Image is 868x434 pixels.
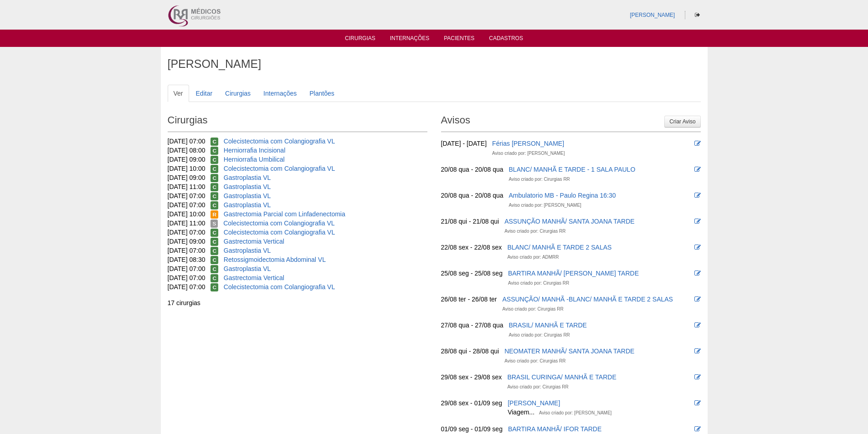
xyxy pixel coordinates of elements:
[441,424,503,434] div: 01/09 seg - 01/09 seg
[509,322,587,329] a: BRASIL/ MANHÃ E TARDE
[664,116,700,128] a: Criar Aviso
[224,256,326,263] a: Retossigmoidectomia Abdominal VL
[694,270,701,276] i: Editar
[694,296,701,302] i: Editar
[441,139,487,148] div: [DATE] - [DATE]
[224,165,335,172] a: Colecistectomia com Colangiografia VL
[390,35,430,44] a: Internações
[224,247,271,254] a: Gastroplastia VL
[508,399,560,407] a: [PERSON_NAME]
[507,373,616,381] a: BRASIL CURINGA/ MANHÃ E TARDE
[168,201,205,209] span: [DATE] 07:00
[489,35,523,44] a: Cadastros
[441,269,503,278] div: 25/08 seg - 25/08 seg
[441,165,503,174] div: 20/08 qua - 20/08 qua
[507,383,568,392] div: Aviso criado por: Cirurgias RR
[492,140,564,147] a: Férias [PERSON_NAME]
[168,165,205,172] span: [DATE] 10:00
[224,201,271,209] a: Gastroplastia VL
[695,12,700,18] i: Sair
[190,85,219,102] a: Editar
[211,256,218,264] span: Confirmada
[509,166,636,173] a: BLANC/ MANHÃ E TARDE - 1 SALA PAULO
[211,165,218,173] span: Confirmada
[441,347,499,356] div: 28/08 qui - 28/08 qui
[211,201,218,209] span: Confirmada
[694,400,701,406] i: Editar
[211,238,218,246] span: Confirmada
[509,175,570,184] div: Aviso criado por: Cirurgias RR
[168,147,205,154] span: [DATE] 08:00
[168,247,205,254] span: [DATE] 07:00
[168,265,205,272] span: [DATE] 07:00
[211,220,218,228] span: Suspensa
[539,408,611,418] div: Aviso criado por: [PERSON_NAME]
[211,156,218,164] span: Confirmada
[211,174,218,182] span: Confirmada
[168,156,205,163] span: [DATE] 09:00
[444,35,474,44] a: Pacientes
[211,229,218,237] span: Confirmada
[345,35,375,44] a: Cirurgias
[168,274,205,281] span: [DATE] 07:00
[168,58,701,70] h1: [PERSON_NAME]
[694,348,701,354] i: Editar
[504,218,635,225] a: ASSUNÇÃO MANHÃ/ SANTA JOANA TARDE
[694,192,701,199] i: Editar
[224,183,271,190] a: Gastroplastia VL
[211,247,218,255] span: Confirmada
[630,12,675,18] a: [PERSON_NAME]
[168,283,205,291] span: [DATE] 07:00
[211,147,218,155] span: Confirmada
[441,243,502,252] div: 22/08 sex - 22/08 sex
[441,191,503,200] div: 20/08 qua - 20/08 qua
[224,174,271,181] a: Gastroplastia VL
[508,425,601,433] a: BARTIRA MANHÃ/ IFOR TARDE
[211,210,218,219] span: Reservada
[257,85,303,102] a: Internações
[504,347,634,355] a: NEOMATER MANHÃ/ SANTA JOANA TARDE
[168,298,427,307] div: 17 cirurgias
[224,238,284,245] a: Gastrectomia Vertical
[224,229,335,236] a: Colecistectomia com Colangiografia VL
[441,295,497,304] div: 26/08 ter - 26/08 ter
[694,166,701,173] i: Editar
[441,111,701,132] h2: Avisos
[694,218,701,225] i: Editar
[224,138,335,145] a: Colecistectomia com Colangiografia VL
[168,238,205,245] span: [DATE] 09:00
[502,305,563,314] div: Aviso criado por: Cirurgias RR
[211,265,218,273] span: Confirmada
[441,321,503,330] div: 27/08 qua - 27/08 qua
[224,147,285,154] a: Herniorrafia Incisional
[168,220,205,227] span: [DATE] 11:00
[504,357,565,366] div: Aviso criado por: Cirurgias RR
[168,229,205,236] span: [DATE] 07:00
[168,210,205,218] span: [DATE] 10:00
[224,283,335,291] a: Colecistectomia com Colangiografia VL
[303,85,340,102] a: Plantões
[168,85,189,102] a: Ver
[211,138,218,146] span: Confirmada
[694,374,701,380] i: Editar
[441,373,502,382] div: 29/08 sex - 29/08 sex
[168,138,205,145] span: [DATE] 07:00
[694,426,701,432] i: Editar
[168,183,205,190] span: [DATE] 11:00
[509,201,581,210] div: Aviso criado por: [PERSON_NAME]
[502,296,673,303] a: ASSUNÇÃO/ MANHÃ -BLANC/ MANHÃ E TARDE 2 SALAS
[504,227,565,236] div: Aviso criado por: Cirurgias RR
[508,408,534,417] div: Viagem...
[168,111,427,132] h2: Cirurgias
[508,270,639,277] a: BARTIRA MANHÃ/ [PERSON_NAME] TARDE
[224,274,284,281] a: Gastrectomia Vertical
[224,210,345,218] a: Gastrectomia Parcial com Linfadenectomia
[507,244,611,251] a: BLANC/ MANHÃ E TARDE 2 SALAS
[168,256,205,263] span: [DATE] 08:30
[211,183,218,191] span: Confirmada
[168,192,205,199] span: [DATE] 07:00
[694,244,701,250] i: Editar
[694,322,701,328] i: Editar
[441,398,503,408] div: 29/08 sex - 01/09 seg
[508,279,569,288] div: Aviso criado por: Cirurgias RR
